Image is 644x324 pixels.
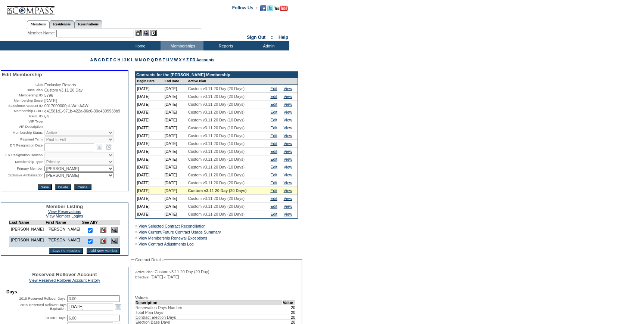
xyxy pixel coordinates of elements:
td: [PERSON_NAME] [9,225,46,236]
a: P [147,58,150,62]
a: Y [183,58,185,62]
a: View [284,110,292,114]
a: Edit [270,126,277,130]
a: K [127,58,130,62]
a: Members [27,20,50,28]
span: Reserved Rollover Account [32,272,97,277]
td: Exclusive Ambassador: [2,172,44,178]
a: O [143,58,146,62]
td: [DATE] [136,148,163,155]
a: View [284,94,292,99]
td: MAUL ID: [2,114,44,118]
td: [DATE] [163,85,187,93]
a: View [284,196,292,201]
td: [DATE] [163,187,187,195]
span: 5796 [44,93,53,98]
td: Begin Date [136,78,163,85]
a: » View Current/Future Contract Usage Summary [135,230,221,234]
span: Custom v3.11 20 Day (10 Days) [188,165,245,169]
span: Custom v3.11 20 Day (20 Days) [188,196,245,201]
td: Payment Term: [2,136,44,142]
a: Edit [270,157,277,161]
a: H [118,58,121,62]
td: Memberships [161,41,203,50]
td: [DATE] [163,210,187,218]
a: Open the calendar popup. [114,303,122,311]
a: Edit [270,94,277,99]
a: T [163,58,165,62]
td: End Date [163,78,187,85]
span: [DATE] [44,98,57,103]
td: [DATE] [136,124,163,132]
label: COVID Days: [46,316,66,320]
img: View Dashboard [111,238,118,244]
img: Subscribe to our YouTube Channel [274,6,288,11]
a: » View Contract Adjustments Log [135,242,194,246]
span: Member Listing [46,204,83,209]
a: View [284,173,292,177]
a: View Member Logins [46,214,83,218]
span: Custom v3.11 20 Day (20 Days) [188,180,245,185]
a: View [284,157,292,161]
a: View [284,126,292,130]
a: N [139,58,142,62]
td: Membership GUID: [2,109,44,113]
a: View [284,188,292,193]
td: [DATE] [136,171,163,179]
td: [DATE] [163,179,187,187]
a: View [284,102,292,107]
a: Open the time view popup. [105,143,113,151]
img: Reservations [150,30,157,36]
img: View [143,30,149,36]
a: Reservations [74,20,102,28]
a: Edit [270,102,277,107]
legend: Contract Details [134,257,164,262]
span: 64 [44,114,49,118]
td: 20 [283,315,296,320]
td: [DATE] [136,116,163,124]
td: [DATE] [163,116,187,124]
span: Contract Election Days [136,315,176,320]
a: View [284,141,292,146]
span: Effective: [135,275,149,280]
a: E [106,58,109,62]
span: Custom v3.11 20 Day (20 Days) [188,86,245,91]
td: Value [283,300,296,305]
td: [DATE] [163,101,187,108]
td: Membership Since: [2,98,44,103]
label: 2015 Reserved Rollover Days: [19,297,66,300]
a: View [284,86,292,91]
span: Custom v3.11 20 Day (10 Days) [188,110,245,114]
a: J [124,58,126,62]
td: Reports [203,41,246,50]
td: [DATE] [136,93,163,101]
td: [DATE] [163,195,187,203]
a: S [159,58,162,62]
a: Edit [270,173,277,177]
td: See All? [82,220,98,225]
span: Custom v3.11 20 Day (20 Days) [188,94,245,99]
div: Member Name: [28,30,56,36]
span: Custom v3.11 20 Day (20 Days) [188,102,245,107]
td: 20 [283,305,296,310]
label: 2015 Reserved Rollover Days Expiration: [20,303,66,311]
a: Edit [270,180,277,185]
a: Residences [49,20,74,28]
span: Custom v3.11 20 Day (10 Days) [188,157,245,161]
a: I [121,58,122,62]
span: Exclusive Resorts [44,83,76,87]
a: View [284,204,292,209]
a: Edit [270,110,277,114]
a: X [179,58,181,62]
a: Edit [270,212,277,216]
a: Edit [270,133,277,138]
span: Custom v3.11 20 Day (20 Days) [188,204,245,209]
td: VIP Description: [2,124,44,129]
a: Edit [270,165,277,169]
a: R [155,58,158,62]
td: [DATE] [136,163,163,171]
a: F [110,58,112,62]
td: Home [118,41,161,50]
a: G [113,58,116,62]
td: Primary Member: [2,166,44,172]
